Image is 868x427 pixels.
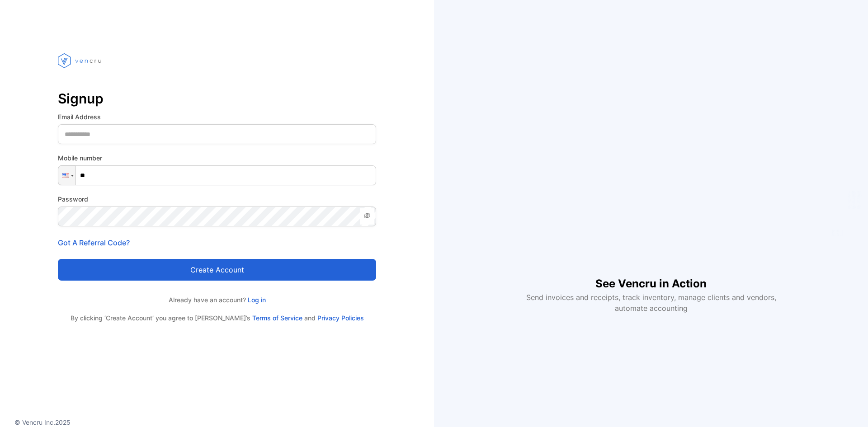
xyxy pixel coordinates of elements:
p: By clicking ‘Create Account’ you agree to [PERSON_NAME]’s and [58,314,376,323]
a: Privacy Policies [317,314,364,322]
div: United States: + 1 [58,166,75,185]
p: Send invoices and receipts, track inventory, manage clients and vendors, automate accounting [521,292,781,314]
p: Already have an account? [58,295,376,305]
iframe: YouTube video player [520,114,782,261]
p: Signup [58,88,376,109]
a: Terms of Service [252,314,302,322]
img: vencru logo [58,36,103,85]
label: Email Address [58,112,376,122]
label: Mobile number [58,153,376,163]
button: Create account [58,259,376,281]
a: Log in [246,296,266,304]
label: Password [58,194,376,204]
p: Got A Referral Code? [58,237,376,248]
h1: See Vencru in Action [595,261,707,292]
